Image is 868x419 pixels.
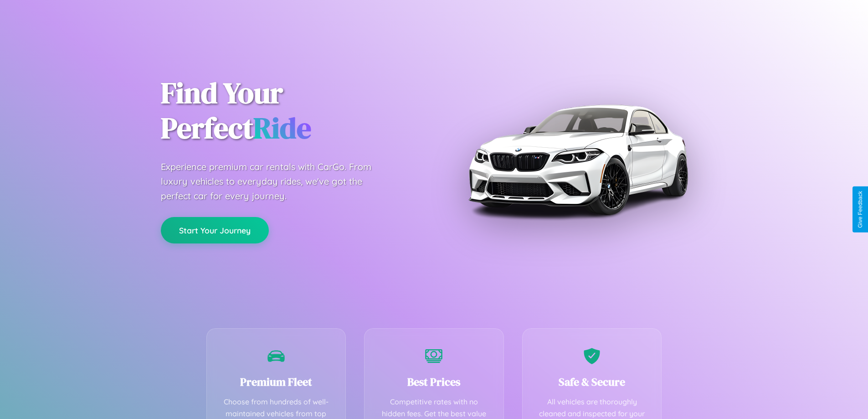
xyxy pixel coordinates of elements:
h1: Find Your Perfect [161,76,421,146]
button: Start Your Journey [161,217,269,243]
p: Experience premium car rentals with CarGo. From luxury vehicles to everyday rides, we've got the ... [161,160,389,203]
div: Give Feedback [857,191,863,228]
img: Premium BMW car rental vehicle [464,46,692,274]
h3: Premium Fleet [221,374,332,389]
h3: Safe & Secure [536,374,648,389]
span: Ride [253,108,311,148]
h3: Best Prices [378,374,490,389]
